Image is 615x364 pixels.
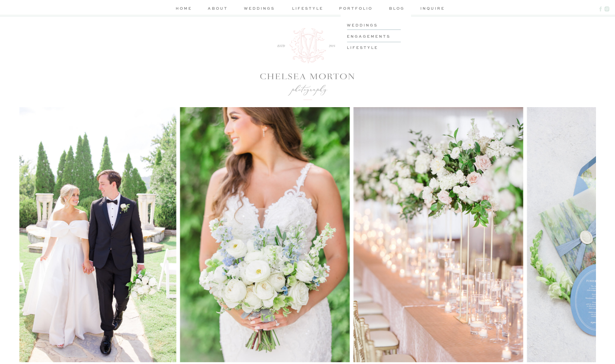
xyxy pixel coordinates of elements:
[207,5,229,13] a: about
[386,5,408,13] a: blog
[347,22,403,28] a: weddings
[242,5,277,13] a: weddings
[347,44,403,50] a: lifestyle
[174,5,194,13] a: home
[347,33,403,39] a: engagements
[420,5,442,13] a: inquire
[338,5,374,13] a: portfolio
[290,5,326,13] a: lifestyle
